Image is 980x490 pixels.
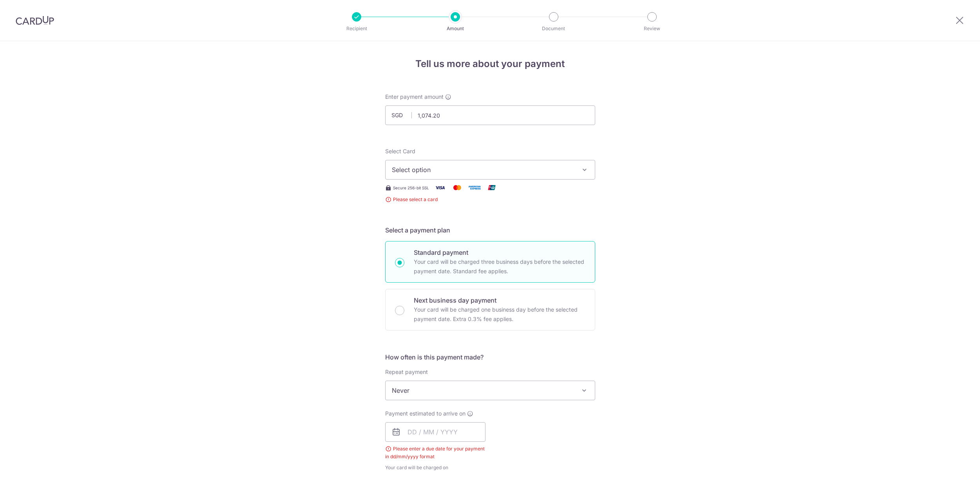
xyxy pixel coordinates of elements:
span: translation missing: en.payables.payment_networks.credit_card.summary.labels.select_card [385,148,415,154]
span: Select option [392,165,574,174]
h4: Tell us more about your payment [385,57,595,71]
p: Your card will be charged three business days before the selected payment date. Standard fee appl... [414,257,585,276]
label: Repeat payment [385,368,428,376]
span: Never [385,381,595,400]
span: Never [386,381,595,400]
button: Select option [385,160,595,180]
span: Secure 256-bit SSL [393,185,429,191]
span: Your card will be charged on [385,464,485,472]
p: Next business day payment [414,296,585,305]
img: Visa [432,183,448,192]
img: CardUp [16,16,54,25]
span: Please select a card [385,196,595,203]
img: Mastercard [449,183,465,192]
span: SGD [391,111,412,119]
input: DD / MM / YYYY [385,422,485,442]
p: Recipient [328,25,386,33]
img: American Express [467,183,482,192]
img: Union Pay [484,183,500,192]
p: Your card will be charged one business day before the selected payment date. Extra 0.3% fee applies. [414,305,585,324]
span: Payment estimated to arrive on [385,410,466,417]
h5: Select a payment plan [385,225,595,235]
div: Please enter a due date for your payment in dd/mm/yyyy format [385,445,485,461]
p: Amount [426,25,484,33]
span: Enter payment amount [385,93,444,101]
h5: How often is this payment made? [385,352,595,362]
p: Review [623,25,681,33]
p: Standard payment [414,248,585,257]
p: Document [525,25,583,33]
input: 0.00 [385,105,595,125]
